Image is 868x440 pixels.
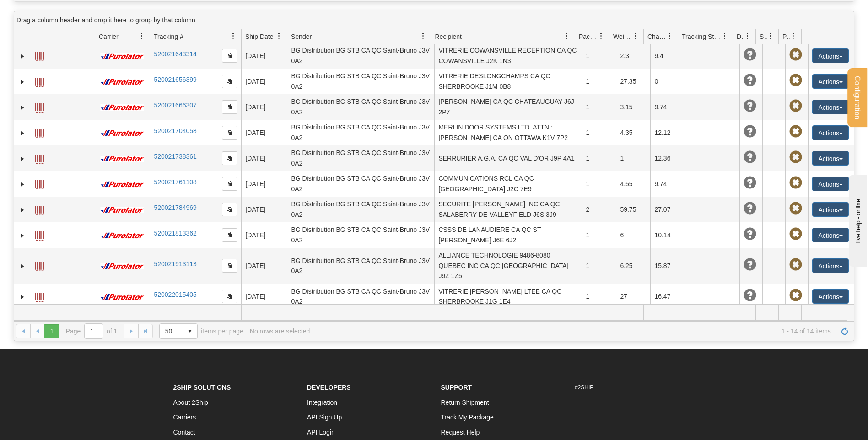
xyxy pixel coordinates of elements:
button: Copy to clipboard [222,75,237,88]
td: SERRURIER A.G.A. CA QC VAL D'OR J9P 4A1 [434,145,582,171]
button: Configuration [847,68,867,127]
span: Page 1 [44,324,59,338]
td: BG Distribution BG STB CA QC Saint-Bruno J3V 0A2 [287,248,434,284]
button: Actions [812,177,849,191]
span: Unknown [744,258,756,271]
span: Page sizes drop down [159,323,198,339]
a: Expand [18,292,27,301]
span: Unknown [744,228,756,241]
img: 11 - Purolator [99,181,146,188]
strong: Developers [307,384,351,391]
a: Label [35,176,44,191]
span: Weight [613,32,632,41]
a: Contact [173,429,195,436]
td: 10.14 [650,222,685,248]
img: 11 - Purolator [99,53,146,60]
img: 11 - Purolator [99,207,146,214]
span: Unknown [744,289,756,302]
td: 0 [650,69,685,94]
a: 520021643314 [154,50,196,58]
a: Track My Package [441,413,494,421]
td: 1 [582,222,616,248]
td: 16.47 [650,284,685,309]
td: 6.25 [616,248,650,284]
a: 520021813362 [154,230,196,237]
td: 1 [582,43,616,69]
td: 1 [582,94,616,120]
button: Actions [812,202,849,217]
button: Actions [812,258,849,273]
button: Actions [812,151,849,166]
td: [DATE] [241,171,287,197]
a: Packages filter column settings [593,28,609,44]
span: items per page [159,323,243,339]
a: Charge filter column settings [662,28,678,44]
td: [DATE] [241,248,287,284]
button: Actions [812,100,849,114]
span: Pickup Not Assigned [789,177,802,189]
a: Label [35,202,44,216]
span: 1 - 14 of 14 items [316,327,831,335]
input: Page 1 [85,324,103,338]
span: select [183,324,197,338]
a: Carriers [173,413,196,421]
td: 1 [616,145,650,171]
td: SECURITE [PERSON_NAME] INC CA QC SALABERRY-DE-VALLEYFIELD J6S 3J9 [434,197,582,222]
img: 11 - Purolator [99,130,146,137]
span: Pickup Not Assigned [789,228,802,241]
img: 11 - Purolator [99,104,146,111]
span: Pickup Not Assigned [789,289,802,302]
span: Pickup Not Assigned [789,48,802,61]
td: [DATE] [241,197,287,222]
td: [DATE] [241,145,287,171]
td: [DATE] [241,94,287,120]
td: BG Distribution BG STB CA QC Saint-Bruno J3V 0A2 [287,145,434,171]
button: Actions [812,125,849,140]
td: 2 [582,197,616,222]
strong: 2Ship Solutions [173,384,231,391]
td: CSSS DE LANAUDIERE CA QC ST [PERSON_NAME] J6E 6J2 [434,222,582,248]
td: [DATE] [241,43,287,69]
strong: Support [441,384,472,391]
span: Carrier [99,32,119,41]
a: About 2Ship [173,399,208,406]
a: API Sign Up [307,413,342,421]
button: Copy to clipboard [222,151,237,165]
a: Sender filter column settings [415,28,431,44]
a: 520021913113 [154,260,196,268]
a: 520021761108 [154,178,196,186]
td: 3.15 [616,94,650,120]
td: BG Distribution BG STB CA QC Saint-Bruno J3V 0A2 [287,222,434,248]
img: 11 - Purolator [99,263,146,270]
span: Charge [647,32,667,41]
a: 520021666307 [154,102,196,109]
td: 1 [582,284,616,309]
img: 11 - Purolator [99,156,146,162]
td: 1 [582,171,616,197]
a: Shipment Issues filter column settings [763,28,778,44]
td: BG Distribution BG STB CA QC Saint-Bruno J3V 0A2 [287,43,434,69]
button: Actions [812,228,849,242]
a: Integration [307,399,337,406]
a: Delivery Status filter column settings [740,28,755,44]
td: 15.87 [650,248,685,284]
td: 9.4 [650,43,685,69]
button: Copy to clipboard [222,259,237,273]
a: Expand [18,77,27,86]
td: BG Distribution BG STB CA QC Saint-Bruno J3V 0A2 [287,120,434,145]
span: Sender [291,32,312,41]
a: Tracking # filter column settings [226,28,241,44]
a: Label [35,150,44,165]
td: VITRERIE COWANSVILLE RECEPTION CA QC COWANSVILLE J2K 1N3 [434,43,582,69]
img: 11 - Purolator [99,232,146,239]
a: Expand [18,103,27,112]
td: [DATE] [241,284,287,309]
span: Unknown [744,125,756,138]
td: [DATE] [241,222,287,248]
td: 27 [616,284,650,309]
span: Ship Date [245,32,273,41]
img: 11 - Purolator [99,294,146,300]
a: Refresh [837,324,852,338]
span: Page of 1 [66,323,118,339]
a: Label [35,48,44,63]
